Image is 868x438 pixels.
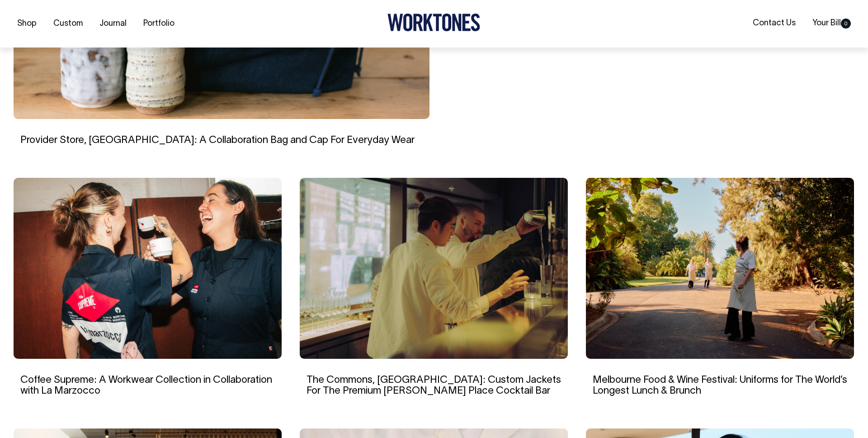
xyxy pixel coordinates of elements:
[749,16,799,31] a: Contact Us
[20,376,272,395] a: Coffee Supreme: A Workwear Collection in Collaboration with La Marzocco
[809,16,854,31] a: Your Bill0
[140,16,178,31] a: Portfolio
[307,376,561,395] a: The Commons, [GEOGRAPHIC_DATA]: Custom Jackets For The Premium [PERSON_NAME] Place Cocktail Bar
[14,178,282,359] img: Coffee Supreme: A Workwear Collection in Collaboration with La Marzocco
[50,16,86,31] a: Custom
[96,16,130,31] a: Journal
[300,178,568,359] img: The Commons, Sydney: Custom Jackets For The Premium Martin Place Cocktail Bar
[841,19,851,29] span: 0
[593,376,847,395] a: Melbourne Food & Wine Festival: Uniforms for The World’s Longest Lunch & Brunch
[586,178,854,359] img: Melbourne Food & Wine Festival: Uniforms for The World’s Longest Lunch & Brunch
[14,16,40,31] a: Shop
[20,136,415,145] a: Provider Store, [GEOGRAPHIC_DATA]: A Collaboration Bag and Cap For Everyday Wear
